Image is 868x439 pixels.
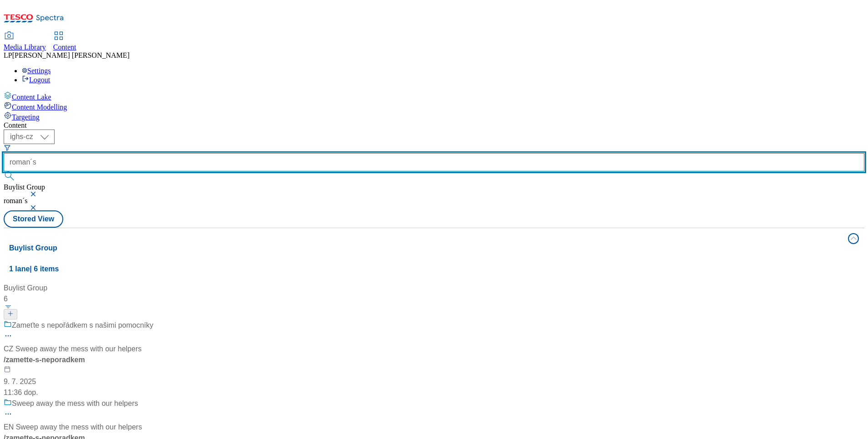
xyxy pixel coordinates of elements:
span: Content [53,43,76,51]
a: Settings [22,67,51,75]
div: CZ Sweep away the mess with our helpers [4,344,141,354]
a: Content [53,32,76,51]
a: Content Lake [4,91,864,101]
span: Buylist Group [4,183,45,191]
div: Buylist Group [4,283,211,294]
a: Content Modelling [4,101,864,111]
input: Search [4,153,864,171]
div: Zameťte s nepořádkem s našimi pomocníky [12,320,153,331]
span: roman´s [4,197,27,205]
div: EN Sweep away the mess with our helpers [4,422,142,433]
div: 11:36 dop. [4,387,211,398]
span: Targeting [12,113,40,121]
a: Logout [22,76,50,84]
div: Content [4,121,864,130]
div: 9. 7. 2025 [4,376,211,387]
svg: Search Filters [4,144,11,151]
button: Stored View [4,210,63,228]
span: Content Lake [12,93,51,101]
a: Media Library [4,32,46,51]
div: 6 [4,294,211,304]
span: LP [4,51,12,59]
div: Sweep away the mess with our helpers [12,398,138,409]
button: Buylist Group1 lane| 6 items [4,228,864,279]
a: Targeting [4,111,864,121]
h4: Buylist Group [9,243,843,254]
span: Media Library [4,43,46,51]
span: Content Modelling [12,103,67,111]
span: 1 lane | 6 items [9,265,59,273]
span: / zamette-s-neporadkem [4,356,85,364]
span: [PERSON_NAME] [PERSON_NAME] [12,51,130,59]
